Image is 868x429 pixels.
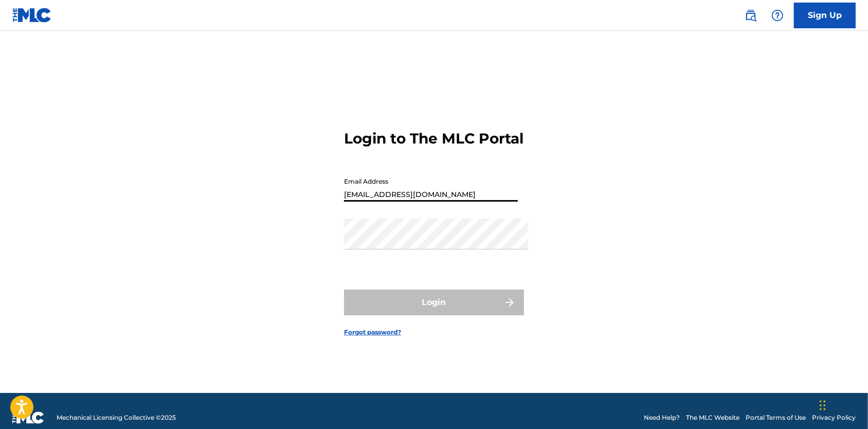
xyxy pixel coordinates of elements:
[57,413,176,422] span: Mechanical Licensing Collective © 2025
[686,413,739,422] a: The MLC Website
[794,3,856,28] a: Sign Up
[820,390,826,421] div: Drag
[344,130,523,148] h3: Login to The MLC Portal
[812,413,856,422] a: Privacy Policy
[746,413,806,422] a: Portal Terms of Use
[644,413,680,422] a: Need Help?
[740,5,761,26] a: Public Search
[771,9,784,22] img: help
[767,5,788,26] div: Help
[745,9,757,22] img: search
[817,380,868,429] iframe: Chat Widget
[344,328,401,337] a: Forgot password?
[12,8,52,23] img: MLC Logo
[12,412,44,424] img: logo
